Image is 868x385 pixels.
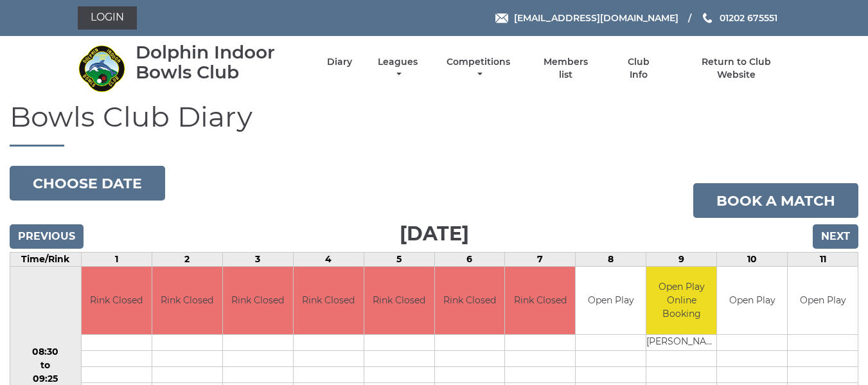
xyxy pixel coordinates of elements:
[152,253,222,267] td: 2
[222,253,293,267] td: 3
[495,13,508,23] img: Email
[646,253,717,267] td: 9
[788,253,858,267] td: 11
[364,253,434,267] td: 5
[495,11,678,25] a: Email [EMAIL_ADDRESS][DOMAIN_NAME]
[136,42,305,82] div: Dolphin Indoor Bowls Club
[646,267,716,334] td: Open Play Online Booking
[294,267,364,334] td: Rink Closed
[81,253,152,267] td: 1
[293,253,364,267] td: 4
[682,56,790,81] a: Return to Club Website
[720,12,777,24] span: 01202 675551
[78,6,137,30] a: Login
[78,44,126,93] img: Dolphin Indoor Bowls Club
[364,267,434,334] td: Rink Closed
[576,267,646,334] td: Open Play
[505,253,576,267] td: 7
[444,56,514,81] a: Competitions
[717,253,788,267] td: 10
[703,13,712,23] img: Phone us
[82,267,152,334] td: Rink Closed
[813,224,858,249] input: Next
[152,267,222,334] td: Rink Closed
[618,56,660,81] a: Club Info
[434,253,505,267] td: 6
[693,183,858,218] a: Book a match
[788,267,858,334] td: Open Play
[505,267,575,334] td: Rink Closed
[514,12,678,24] span: [EMAIL_ADDRESS][DOMAIN_NAME]
[10,253,82,267] td: Time/Rink
[223,267,293,334] td: Rink Closed
[646,334,716,350] td: [PERSON_NAME]
[576,253,646,267] td: 8
[435,267,505,334] td: Rink Closed
[10,166,165,201] button: Choose date
[701,11,777,25] a: Phone us 01202 675551
[717,267,787,334] td: Open Play
[10,101,858,147] h1: Bowls Club Diary
[10,224,84,249] input: Previous
[536,56,595,81] a: Members list
[375,56,421,81] a: Leagues
[327,56,352,68] a: Diary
